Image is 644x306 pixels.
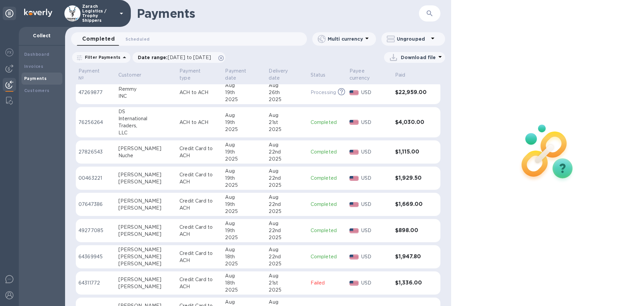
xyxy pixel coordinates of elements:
div: 22nd [269,148,305,156]
img: USD [350,120,359,125]
div: 2025 [225,126,263,133]
b: Payments [24,76,47,81]
div: Remmy [118,86,174,93]
h3: $1,947.80 [395,254,427,260]
div: Aug [225,220,263,227]
p: Zarach Logistics / Trophy Shippers [82,4,116,23]
div: [PERSON_NAME] [118,231,174,238]
div: Aug [269,141,305,148]
h3: $1,929.50 [395,175,427,181]
div: Aug [269,82,305,89]
span: Customer [118,72,150,79]
span: Completed [82,34,115,44]
h3: $22,959.00 [395,89,427,96]
img: USD [350,150,359,155]
div: [PERSON_NAME] [118,145,174,152]
p: Payment type [179,68,211,82]
div: Traders, [118,122,174,129]
div: 19th [225,148,263,156]
p: USD [361,253,390,260]
span: Status [311,72,334,79]
div: Aug [269,112,305,119]
p: Download file [401,54,436,61]
p: 76256264 [78,119,113,126]
div: 2025 [225,96,263,103]
div: [PERSON_NAME] [118,246,174,253]
p: USD [361,89,390,96]
div: Nuche [118,152,174,159]
div: 2025 [269,287,305,294]
div: Aug [225,194,263,201]
div: 2025 [225,234,263,241]
p: 64311772 [78,279,113,287]
p: Completed [311,227,344,234]
div: Aug [225,141,263,148]
p: USD [361,175,390,182]
b: Invoices [24,64,43,69]
div: 2025 [269,96,305,103]
div: 2025 [269,126,305,133]
div: Aug [269,272,305,279]
img: USD [350,255,359,259]
div: 2025 [269,182,305,189]
span: Paid [395,72,414,79]
p: Paid [395,72,406,79]
span: Delivery date [269,68,305,82]
div: 2025 [269,156,305,163]
div: Aug [269,194,305,201]
img: USD [350,228,359,233]
div: [PERSON_NAME] [118,171,174,178]
p: Ungrouped [397,36,429,42]
p: ACH to ACH [179,89,220,96]
div: 2025 [225,182,263,189]
p: 47269877 [78,89,113,96]
div: 22nd [269,253,305,260]
div: Aug [225,82,263,89]
div: Aug [225,272,263,279]
div: International [118,115,174,122]
div: Aug [269,246,305,253]
div: 19th [225,89,263,96]
div: 22nd [269,227,305,234]
div: 19th [225,227,263,234]
p: Failed [311,279,344,287]
span: Payment date [225,68,263,82]
div: Aug [269,168,305,175]
div: [PERSON_NAME] [118,224,174,231]
h3: $4,030.00 [395,119,427,126]
div: Aug [225,299,263,306]
p: USD [361,119,390,126]
div: Aug [269,220,305,227]
div: 22nd [269,201,305,208]
p: 49277085 [78,227,113,234]
div: [PERSON_NAME] [118,205,174,212]
p: Delivery date [269,68,296,82]
p: Payment date [225,68,255,82]
div: Unpin categories [3,7,16,20]
div: 22nd [269,175,305,182]
div: 19th [225,119,263,126]
div: Date range:[DATE] to [DATE] [132,52,225,63]
h3: $1,115.00 [395,149,427,155]
p: Credit Card to ACH [179,198,220,212]
p: Credit Card to ACH [179,250,220,264]
p: Credit Card to ACH [179,276,220,290]
div: Aug [225,246,263,253]
p: Completed [311,119,344,126]
div: Aug [225,168,263,175]
div: LLC [118,129,174,136]
p: Credit Card to ACH [179,171,220,185]
p: 00463221 [78,175,113,182]
p: Collect [24,32,60,39]
div: [PERSON_NAME] [118,260,174,267]
p: Processing [311,89,336,96]
h1: Payments [137,6,380,20]
p: USD [361,279,390,287]
p: Filter Payments [82,54,120,60]
div: [PERSON_NAME] [118,178,174,185]
p: 27826543 [78,148,113,156]
p: Customer [118,72,141,79]
div: INC [118,93,174,100]
p: USD [361,148,390,156]
p: Credit Card to ACH [179,145,220,159]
